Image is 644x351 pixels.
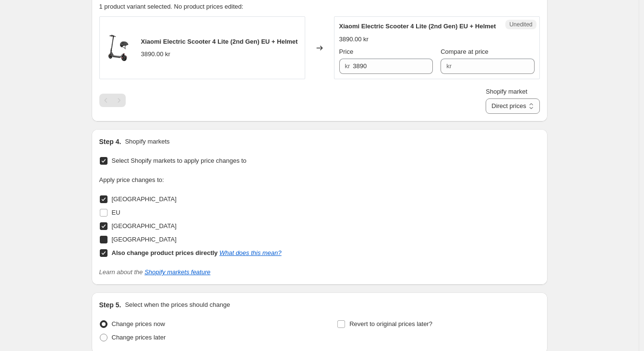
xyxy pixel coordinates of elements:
div: 3890.00 kr [339,35,369,44]
span: EU [112,209,120,216]
span: kr [345,62,350,70]
h2: Step 4. [99,137,121,146]
p: Shopify markets [125,137,169,146]
b: Also change product prices directly [112,249,218,256]
i: Learn about the [99,268,211,276]
span: [GEOGRAPHIC_DATA] [112,195,177,203]
span: Xiaomi Electric Scooter 4 Lite (2nd Gen) EU + Helmet [141,38,298,45]
img: 1_e0166c27-ba82-4626-ab04-8fa1b771b104_80x.png [105,34,133,62]
h2: Step 5. [99,300,121,310]
p: Select when the prices should change [125,300,230,310]
nav: Pagination [99,94,126,107]
span: kr [446,62,452,70]
a: Shopify markets feature [144,268,210,276]
span: Revert to original prices later? [349,320,432,327]
span: [GEOGRAPHIC_DATA] [112,236,177,243]
span: 1 product variant selected. No product prices edited: [99,3,244,10]
span: Compare at price [441,48,489,55]
span: Price [339,48,354,55]
span: Xiaomi Electric Scooter 4 Lite (2nd Gen) EU + Helmet [339,23,496,30]
span: Shopify market [486,88,527,95]
span: Unedited [509,21,532,28]
span: Change prices later [112,334,166,341]
span: [GEOGRAPHIC_DATA] [112,222,177,230]
span: Select Shopify markets to apply price changes to [112,157,247,164]
span: Apply price changes to: [99,176,164,183]
span: Change prices now [112,320,165,327]
a: What does this mean? [219,249,281,256]
div: 3890.00 kr [141,49,170,59]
